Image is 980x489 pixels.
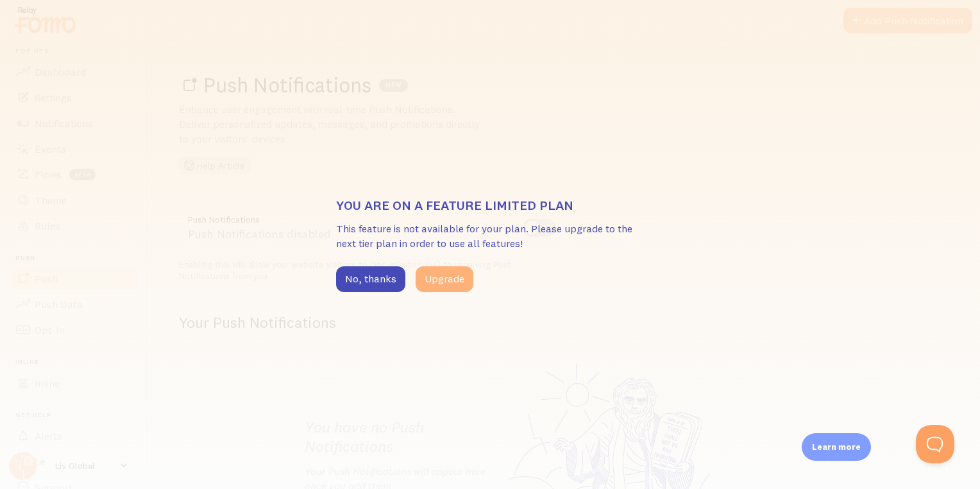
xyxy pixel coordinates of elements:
button: Upgrade [416,266,473,292]
div: Learn more [802,433,871,461]
p: Learn more [812,441,861,453]
h3: You are on a feature limited plan [336,197,644,214]
iframe: Help Scout Beacon - Open [916,425,954,463]
button: No, thanks [336,266,405,292]
p: This feature is not available for your plan. Please upgrade to the next tier plan in order to use... [336,221,644,251]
